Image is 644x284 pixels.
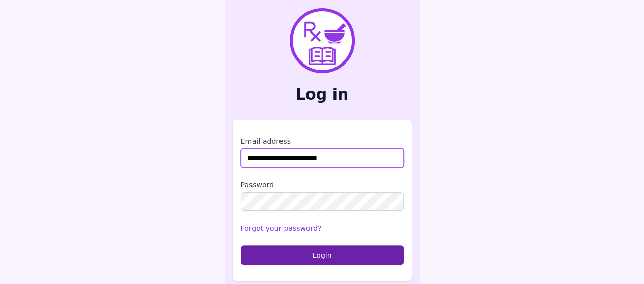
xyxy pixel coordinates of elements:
a: Forgot your password? [241,224,322,232]
img: PharmXellence Logo [290,8,355,73]
h2: Log in [233,85,412,104]
button: Login [241,245,404,265]
label: Password [241,180,404,190]
label: Email address [241,136,404,146]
